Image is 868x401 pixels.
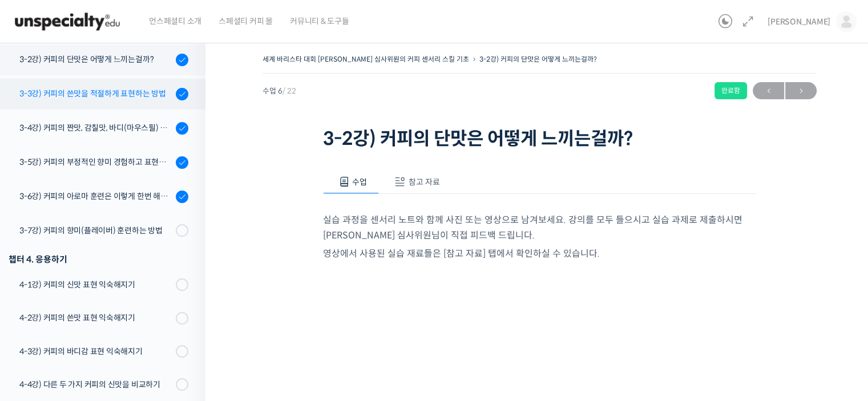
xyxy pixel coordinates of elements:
span: 참고 자료 [409,177,440,187]
a: ←이전 [753,82,784,99]
span: 수업 [352,177,367,187]
span: → [785,83,817,99]
span: [PERSON_NAME] [768,17,830,27]
span: 대화 [104,324,118,333]
p: 영상에서 사용된 실습 재료들은 [참고 자료] 탭에서 확인하실 수 있습니다. [323,246,757,261]
span: 홈 [36,323,43,333]
h1: 3-2강) 커피의 단맛은 어떻게 느끼는걸까? [323,128,757,149]
span: 수업 6 [263,87,296,95]
div: 3-5강) 커피의 부정적인 향미 경험하고 표현하기 [19,156,172,168]
div: 3-4강) 커피의 짠맛, 감칠맛, 바디(마우스필) 이해하고 표현하기 [19,121,172,134]
div: 완료함 [714,82,747,99]
a: 세계 바리스타 대회 [PERSON_NAME] 심사위원의 커피 센서리 스킬 기초 [263,55,469,63]
a: 설정 [147,306,219,335]
div: 3-3강) 커피의 쓴맛을 적절하게 표현하는 방법 [19,87,172,100]
div: 3-2강) 커피의 단맛은 어떻게 느끼는걸까? [19,53,172,66]
a: 대화 [75,306,147,335]
div: 4-3강) 커피의 바디감 표현 익숙해지기 [19,345,172,358]
a: 홈 [3,306,75,335]
div: 3-7강) 커피의 향미(플레이버) 훈련하는 방법 [19,224,172,237]
span: ← [753,83,784,99]
div: 3-6강) 커피의 아로마 훈련은 이렇게 한번 해보세요 [19,190,172,202]
div: 챕터 4. 응용하기 [9,252,188,267]
div: 4-4강) 다른 두 가지 커피의 신맛을 비교하기 [19,378,172,391]
a: 3-2강) 커피의 단맛은 어떻게 느끼는걸까? [479,55,597,63]
a: 다음→ [785,82,817,99]
span: / 22 [282,86,296,96]
div: 4-2강) 커피의 쓴맛 표현 익숙해지기 [19,311,172,324]
p: 실습 과정을 센서리 노트와 함께 사진 또는 영상으로 남겨보세요. 강의를 모두 들으시고 실습 과제로 제출하시면 [PERSON_NAME] 심사위원님이 직접 피드백 드립니다. [323,212,757,243]
span: 설정 [176,323,190,333]
div: 4-1강) 커피의 신맛 표현 익숙해지기 [19,278,172,291]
